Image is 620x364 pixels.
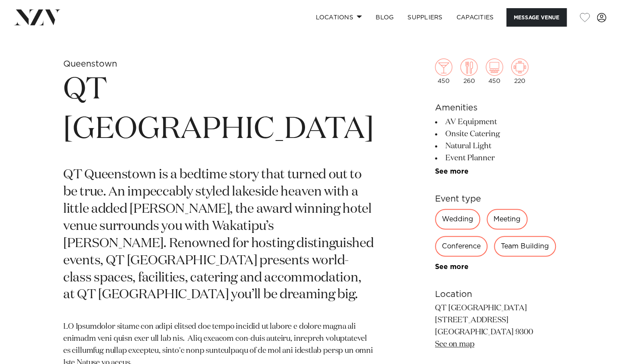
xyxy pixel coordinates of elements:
img: theatre.png [486,58,503,76]
div: Wedding [435,209,480,229]
a: Locations [308,8,369,27]
a: SUPPLIERS [401,8,449,27]
div: 450 [435,58,452,84]
div: Meeting [487,209,527,229]
img: nzv-logo.png [14,9,61,25]
h6: Location [435,288,557,301]
div: 260 [460,58,478,84]
button: Message Venue [506,8,567,27]
div: 220 [511,58,528,84]
h6: Amenities [435,101,557,114]
div: Team Building [494,236,556,257]
div: Conference [435,236,487,257]
li: Onsite Catering [435,128,557,140]
li: Event Planner [435,152,557,164]
img: cocktail.png [435,58,452,76]
img: dining.png [460,58,478,76]
small: Queenstown [63,60,117,68]
img: meeting.png [511,58,528,76]
a: BLOG [369,8,401,27]
div: 450 [486,58,503,84]
a: Capacities [450,8,501,27]
a: See on map [435,340,474,348]
p: QT Queenstown is a bedtime story that turned out to be true. An impeccably styled lakeside heaven... [63,167,374,304]
h6: Event type [435,193,557,205]
li: AV Equipment [435,116,557,128]
h1: QT [GEOGRAPHIC_DATA] [63,70,374,150]
li: Natural Light [435,140,557,152]
p: QT [GEOGRAPHIC_DATA] [STREET_ADDRESS] [GEOGRAPHIC_DATA] 9300 [435,303,557,351]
